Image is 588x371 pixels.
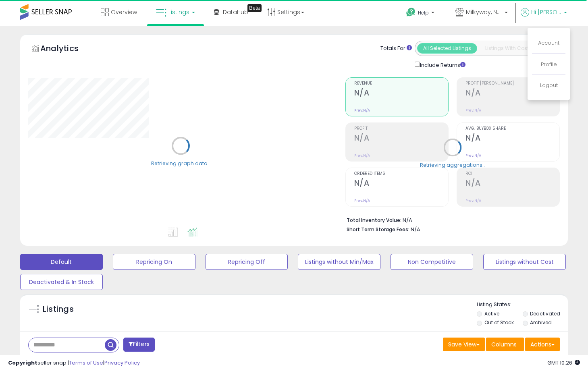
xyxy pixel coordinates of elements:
[43,304,74,315] h5: Listings
[521,8,567,26] a: Hi [PERSON_NAME]
[400,1,443,26] a: Help
[530,319,552,326] label: Archived
[113,254,195,270] button: Repricing On
[477,301,568,309] p: Listing States:
[8,359,37,367] strong: Copyright
[8,359,140,367] div: seller snap | |
[20,274,103,290] button: Deactivated & In Stock
[483,254,566,270] button: Listings without Cost
[406,7,416,17] i: Get Help
[486,338,524,351] button: Columns
[206,254,288,270] button: Repricing Off
[40,43,94,56] h5: Analytics
[417,43,477,54] button: All Selected Listings
[541,60,557,68] a: Profile
[477,43,537,54] button: Listings With Cost
[69,359,103,367] a: Terms of Use
[484,319,514,326] label: Out of Stock
[123,338,155,352] button: Filters
[168,8,189,16] span: Listings
[409,60,475,69] div: Include Returns
[151,160,210,167] div: Retrieving graph data..
[420,161,485,168] div: Retrieving aggregations..
[223,8,248,16] span: DataHub
[530,310,560,317] label: Deactivated
[380,45,412,52] div: Totals For
[247,4,262,12] div: Tooltip anchor
[491,340,517,348] span: Columns
[538,39,559,47] a: Account
[484,310,499,317] label: Active
[531,8,561,16] span: Hi [PERSON_NAME]
[104,359,140,367] a: Privacy Policy
[418,9,429,16] span: Help
[547,359,580,367] span: 2025-08-13 10:26 GMT
[540,81,558,89] a: Logout
[111,8,137,16] span: Overview
[443,338,485,351] button: Save View
[525,338,560,351] button: Actions
[20,254,103,270] button: Default
[466,8,502,16] span: Milkyway, Nova & Co
[391,254,473,270] button: Non Competitive
[298,254,380,270] button: Listings without Min/Max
